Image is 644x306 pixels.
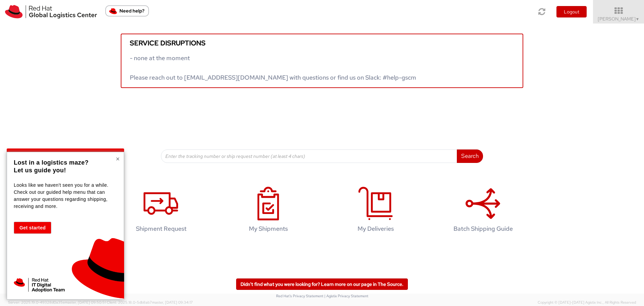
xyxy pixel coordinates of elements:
h4: Shipment Request [118,225,204,232]
a: Red Hat's Privacy Statement [276,294,323,298]
a: My Shipments [218,180,319,243]
a: My Deliveries [325,180,426,243]
span: - none at the moment Please reach out to [EMAIL_ADDRESS][DOMAIN_NAME] with questions or find us o... [130,54,416,81]
h4: My Deliveries [332,225,419,232]
button: Logout [556,6,587,17]
h4: My Shipments [225,225,312,232]
button: Close [116,156,120,162]
span: Server: 2025.19.0-49328d0a35e [8,300,106,305]
h5: Service disruptions [130,39,514,47]
img: rh-logistics-00dfa346123c4ec078e1.svg [5,5,97,18]
p: Looks like we haven't seen you for a while. Check out our guided help menu that can answer your q... [14,182,115,210]
a: Didn't find what you were looking for? Learn more on our page in The Source. [236,278,408,290]
a: Batch Shipping Guide [433,180,533,243]
span: Copyright © [DATE]-[DATE] Agistix Inc., All Rights Reserved [538,300,636,305]
a: Shipment Request [111,180,211,243]
input: Enter the tracking number or ship request number (at least 4 chars) [161,149,457,163]
a: | Agistix Privacy Statement [324,294,368,298]
span: ▼ [636,16,640,22]
strong: Let us guide you! [14,167,66,174]
span: master, [DATE] 09:50:51 [65,300,106,305]
button: Search [457,149,483,163]
strong: Lost in a logistics maze? [14,159,89,166]
h4: Batch Shipping Guide [440,225,526,232]
span: [PERSON_NAME] [598,16,640,22]
button: Get started [14,222,51,234]
span: master, [DATE] 09:34:17 [152,300,193,305]
span: Client: 2025.18.0-5db8ab7 [107,300,193,305]
a: Service disruptions - none at the moment Please reach out to [EMAIL_ADDRESS][DOMAIN_NAME] with qu... [121,34,523,88]
button: Need help? [105,5,149,16]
